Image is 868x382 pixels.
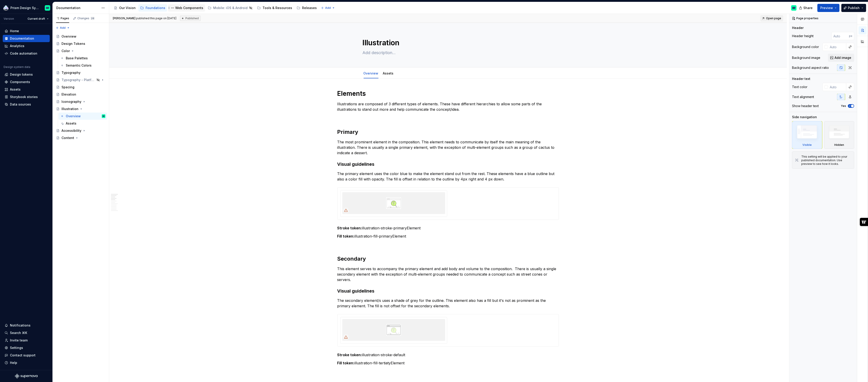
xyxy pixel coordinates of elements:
[3,50,50,57] a: Code automation
[792,77,810,81] div: Header text
[319,5,336,11] button: Add
[180,16,201,21] div: Published
[54,84,107,91] a: Spacing
[337,161,559,167] h3: Visual guidelines
[792,121,822,149] div: Visible
[56,6,99,10] div: Documentation
[302,6,317,10] div: Releases
[54,25,71,31] button: Add
[28,17,45,21] span: Current draft
[828,54,854,62] button: Add image
[113,17,176,20] span: published this page on [DATE]
[10,353,35,358] div: Contact support
[832,32,849,40] input: Auto
[817,4,840,12] button: Preview
[337,255,366,262] strong: Secondary
[10,323,31,328] div: Notifications
[364,71,378,75] a: Overview
[834,143,844,147] div: Hidden
[760,15,783,22] a: Open page
[10,360,17,365] div: Help
[112,3,319,12] div: Page tree
[10,80,30,84] div: Components
[325,6,331,10] span: Add
[206,4,254,12] a: Mobile: iOS & Android
[54,69,107,76] a: Typography
[792,55,820,60] div: Background image
[61,107,78,111] div: Illustration
[45,5,50,11] img: Emiliano Rodriguez
[61,41,85,46] div: Design Tokens
[61,128,81,133] div: Accessibility
[10,331,27,335] div: Search ⌘K
[337,171,559,182] p: The primary element uses the color blue to make the element stand out from the rest. These elemen...
[337,298,559,309] p: The secondary element/s uses a shade of grey for the outline. This element also has a fill but it...
[337,266,559,282] p: This element serves to accompany the primary element and add body and volume to the composition. ...
[828,43,846,51] input: Auto
[337,129,358,135] strong: Primary
[255,4,294,12] a: Tools & Resources
[337,139,559,156] p: The most prominent element in the composition. This element needs to communicate by itself the ma...
[792,26,804,30] div: Header
[792,65,829,70] div: Background aspect ratio
[59,113,107,120] a: OverviewEmiliano Rodriguez
[26,16,51,22] button: Current draft
[10,338,28,343] div: Invite team
[3,344,50,351] a: Settings
[3,93,50,101] a: Storybook stories
[792,85,807,89] div: Text color
[4,65,30,69] div: Design system data
[61,85,74,89] div: Spacing
[792,115,817,119] div: Side navigation
[3,322,50,329] button: Notifications
[66,63,92,68] div: Semantic Colors
[337,352,559,358] p: illustration-stroke-default
[113,17,135,20] span: [PERSON_NAME]
[383,71,394,75] a: Assets
[61,78,95,82] div: Typography - Platform
[3,329,50,336] button: Search ⌘K
[54,127,107,134] a: Accessibility
[54,47,107,55] a: Color
[766,17,781,20] span: Open page
[337,360,559,366] p: illustration-fill-tertiatyElement
[841,104,846,108] label: Yes
[792,45,819,49] div: Background color
[10,51,37,56] div: Code automation
[10,44,24,48] div: Analytics
[54,40,107,47] a: Design Tokens
[337,353,362,357] strong: Stroke token:
[3,86,50,93] a: Assets
[1,3,52,13] button: Prism Design SystemEmiliano Rodriguez
[820,6,833,10] span: Preview
[337,89,559,98] h1: Elements
[3,35,50,42] a: Documentation
[381,68,395,78] div: Assets
[138,4,167,12] a: Foundations
[66,121,76,126] div: Assets
[3,42,50,50] a: Analytics
[337,225,559,231] p: illustration-stroke-primaryElement
[10,36,34,41] div: Documentation
[60,26,66,30] span: Add
[3,27,50,35] a: Home
[3,337,50,344] a: Invite team
[168,4,205,12] a: Web Components
[66,56,88,60] div: Base Palettes
[3,359,50,366] button: Help
[146,6,165,10] div: Foundations
[56,17,69,20] div: Pages
[10,29,19,33] div: Home
[337,101,559,112] p: Illustrations are composed of 3 different types of elements. These have different hierarchies to ...
[841,4,866,12] button: Publish
[61,92,76,97] div: Elevation
[66,114,81,118] div: Overview
[54,105,107,113] a: Illustration
[791,5,797,11] img: Emiliano Rodriguez
[10,87,21,92] div: Assets
[61,70,80,75] div: Typography
[175,6,203,10] div: Web Components
[61,99,81,104] div: Iconography
[77,17,95,20] div: Changes
[61,34,76,39] div: Overview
